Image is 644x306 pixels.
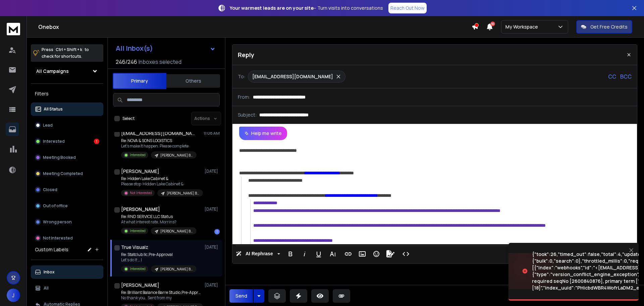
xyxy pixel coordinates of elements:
[490,21,495,26] span: 50
[116,58,137,66] span: 246 / 246
[31,265,103,279] button: Inbox
[43,187,57,192] p: Closed
[31,151,103,164] button: Meeting Booked
[7,23,20,35] img: logo
[38,23,472,31] h1: Onebox
[43,155,76,160] p: Meeting Booked
[238,73,245,80] p: To:
[35,246,68,253] h3: Custom Labels
[130,152,146,158] p: Interested
[205,282,220,288] p: [DATE]
[31,167,103,180] button: Meeting Completed
[31,281,103,295] button: All
[31,119,103,132] button: Lead
[110,42,221,55] button: All Inbox(s)
[121,219,197,225] p: At what interest rate, Morrins?
[244,251,274,257] span: AI Rephrase
[121,282,159,289] h1: [PERSON_NAME]
[43,219,72,225] p: Wrong person
[130,190,152,195] p: Not Interested
[204,131,220,136] p: 11:08 AM
[252,73,333,80] p: [EMAIL_ADDRESS][DOMAIN_NAME]
[31,135,103,148] button: Interested1
[590,24,628,30] p: Get Free Credits
[43,203,68,209] p: Out of office
[43,171,83,176] p: Meeting Completed
[238,94,250,100] p: From:
[44,106,63,112] p: All Status
[238,50,254,59] p: Reply
[44,269,55,275] p: Inbox
[326,247,339,261] button: More Text
[370,247,383,261] button: Emoticons
[31,199,103,213] button: Out of office
[7,289,20,302] button: J
[205,245,220,250] p: [DATE]
[234,247,281,261] button: AI Rephrase
[388,3,427,13] a: Reach Out Now
[121,257,197,263] p: Let’s do it … I
[121,138,197,143] p: Re: NOVA & SONS LOGISTICS
[576,20,632,34] button: Get Free Credits
[167,191,199,196] p: [PERSON_NAME] Blast #433
[230,5,383,11] p: – Turn visits into conversations
[205,207,220,212] p: [DATE]
[113,73,166,89] button: Primary
[31,102,103,116] button: All Status
[356,247,369,261] button: Insert Image (Ctrl+P)
[130,228,146,233] p: Interested
[399,247,412,261] button: Code View
[43,235,73,241] p: Not Interested
[121,214,197,219] p: Re: RND SERVICE LLC Status
[121,290,202,295] p: Re: Brilliant Balance Barre Studio,Pre-Approval
[122,116,135,121] label: Select
[239,127,287,140] button: Help me write
[205,169,220,174] p: [DATE]
[121,168,159,175] h1: [PERSON_NAME]
[166,74,220,88] button: Others
[121,130,195,137] h1: [EMAIL_ADDRESS][DOMAIN_NAME]
[384,247,397,261] button: Signature
[31,64,103,78] button: All Campaigns
[121,206,160,213] h1: [PERSON_NAME]
[620,73,632,81] p: BCC
[44,286,49,291] p: All
[229,289,253,303] button: Send
[312,247,325,261] button: Underline (Ctrl+U)
[505,24,541,30] p: My Workspace
[508,253,576,289] img: image
[55,46,83,53] span: Ctrl + Shift + k
[43,123,53,128] p: Lead
[36,68,69,75] h1: All Campaigns
[31,231,103,245] button: Not Interested
[390,5,425,11] p: Reach Out Now
[160,267,193,272] p: [PERSON_NAME] Blast #433
[298,247,311,261] button: Italic (Ctrl+I)
[121,181,202,187] p: Please stop Hidden Lake Cabinet &
[230,5,314,11] strong: Your warmest leads are on your site
[214,229,220,234] div: 1
[31,183,103,196] button: Closed
[121,143,197,149] p: Let's make it happen. Please complete
[121,295,202,301] p: No thank you. Sent from my
[94,139,99,144] div: 1
[42,46,89,60] p: Press to check for shortcuts.
[121,176,202,181] p: Re: Hidden Lake Cabinet &
[238,112,257,118] p: Subject:
[121,252,197,257] p: Re: Statclub llc,Pre-Approval
[160,229,193,234] p: [PERSON_NAME] Blast #433
[121,244,148,251] h1: True Visualz
[116,45,153,52] h1: All Inbox(s)
[31,215,103,229] button: Wrong person
[608,73,616,81] p: CC
[160,153,193,158] p: [PERSON_NAME] Blast #433
[31,89,103,98] h3: Filters
[43,139,65,144] p: Interested
[130,266,146,271] p: Interested
[139,58,181,66] h3: Inboxes selected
